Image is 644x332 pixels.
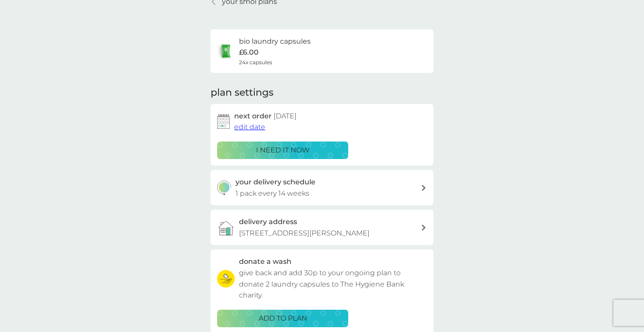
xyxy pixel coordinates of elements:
[256,145,310,156] p: i need it now
[217,310,348,327] button: ADD TO PLAN
[239,267,427,301] p: give back and add 30p to your ongoing plan to donate 2 laundry capsules to The Hygiene Bank charity.
[235,176,315,188] h3: your delivery schedule
[217,42,235,60] img: bio laundry capsules
[239,36,311,47] h6: bio laundry capsules
[239,256,291,267] h3: donate a wash
[211,86,274,100] h2: plan settings
[239,228,370,239] p: [STREET_ADDRESS][PERSON_NAME]
[235,188,309,199] p: 1 pack every 14 weeks
[217,142,348,159] button: i need it now
[259,313,307,324] p: ADD TO PLAN
[211,170,433,205] button: your delivery schedule1 pack every 14 weeks
[239,58,272,66] span: 24x capsules
[234,121,265,133] button: edit date
[274,112,297,120] span: [DATE]
[234,111,297,122] h2: next order
[239,216,297,228] h3: delivery address
[239,47,259,58] p: £6.00
[234,123,265,131] span: edit date
[211,210,433,245] a: delivery address[STREET_ADDRESS][PERSON_NAME]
